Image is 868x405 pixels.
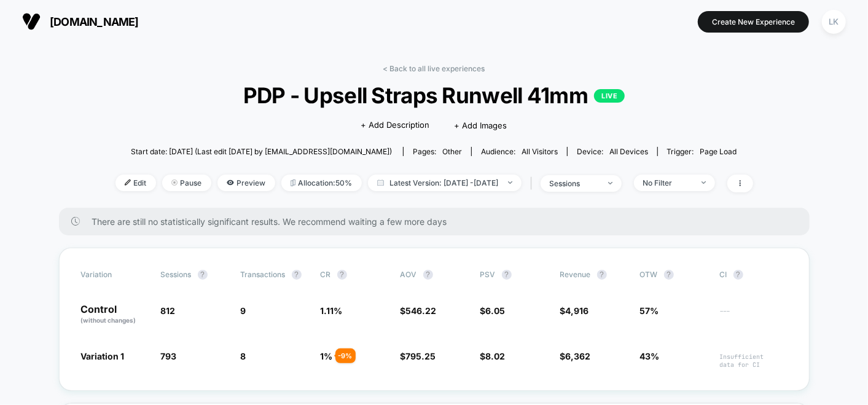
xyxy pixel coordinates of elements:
[818,9,850,34] button: LK
[720,307,788,325] span: ---
[401,351,436,361] span: $
[377,179,384,186] img: calendar
[528,175,541,192] span: |
[131,147,392,156] span: Start date: [DATE] (Last edit [DATE] by [EMAIL_ADDRESS][DOMAIN_NAME])
[22,12,41,31] img: Visually logo
[481,147,558,156] div: Audience:
[486,351,506,361] span: 8.02
[198,270,208,280] button: ?
[401,270,417,279] span: AOV
[50,15,139,28] span: [DOMAIN_NAME]
[115,175,156,191] span: Edit
[147,82,721,108] span: PDP - Upsell Straps Runwell 41mm
[423,270,433,280] button: ?
[92,216,785,227] span: There are still no statistically significant results. We recommend waiting a few more days
[361,119,429,132] span: + Add Description
[560,351,591,361] span: $
[700,147,737,156] span: Page Load
[383,64,485,73] a: < Back to all live experiences
[566,351,591,361] span: 6,362
[508,181,512,184] img: end
[566,305,589,316] span: 4,916
[480,270,496,279] span: PSV
[560,305,589,316] span: $
[291,179,295,186] img: rebalance
[720,353,788,369] span: Insufficient data for CI
[406,351,436,361] span: 795.25
[125,179,131,186] img: edit
[161,270,192,279] span: Sessions
[640,270,708,280] span: OTW
[486,305,506,316] span: 6.05
[702,181,706,184] img: end
[609,147,648,156] span: all devices
[640,351,660,361] span: 43%
[822,10,846,34] div: LK
[81,304,149,325] p: Control
[406,305,437,316] span: 546.22
[321,270,331,279] span: CR
[522,147,558,156] span: All Visitors
[594,89,625,103] p: LIVE
[597,270,607,280] button: ?
[321,305,343,316] span: 1.11 %
[292,270,302,280] button: ?
[664,270,674,280] button: ?
[241,351,246,361] span: 8
[640,305,659,316] span: 57%
[567,147,657,156] span: Device:
[560,270,591,279] span: Revenue
[720,270,788,280] span: CI
[162,175,211,191] span: Pause
[321,351,333,361] span: 1 %
[502,270,512,280] button: ?
[550,179,599,188] div: sessions
[81,317,136,324] span: (without changes)
[401,305,437,316] span: $
[337,270,347,280] button: ?
[241,270,286,279] span: Transactions
[454,120,507,130] span: + Add Images
[241,305,246,316] span: 9
[161,305,176,316] span: 812
[18,12,143,31] button: [DOMAIN_NAME]
[413,147,462,156] div: Pages:
[698,11,809,33] button: Create New Experience
[81,351,125,361] span: Variation 1
[161,351,177,361] span: 793
[480,305,506,316] span: $
[335,348,356,363] div: - 9 %
[667,147,737,156] div: Trigger:
[643,178,692,187] div: No Filter
[442,147,462,156] span: other
[81,270,149,280] span: Variation
[171,179,178,186] img: end
[281,175,362,191] span: Allocation: 50%
[608,182,612,184] img: end
[733,270,743,280] button: ?
[217,175,275,191] span: Preview
[368,175,522,191] span: Latest Version: [DATE] - [DATE]
[480,351,506,361] span: $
